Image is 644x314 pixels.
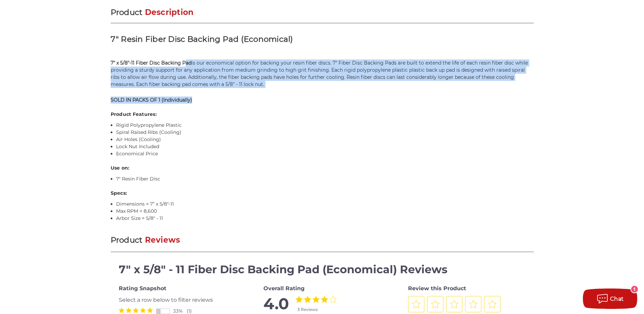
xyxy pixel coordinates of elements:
p: is our economical option for backing your resin fiber discs. 7” Fiber Disc Backing Pads are built... [111,59,534,88]
label: 1 Star [296,296,302,303]
li: Max RPM = 8,600 [116,208,534,215]
li: Rigid Polypropylene Plastic [116,122,534,129]
div: Select a row below to filter reviews [119,296,236,304]
label: 5 Stars [330,296,336,303]
button: Chat [583,289,637,309]
span: Chat [610,296,624,302]
li: Air Holes (Cooling) [116,136,534,143]
div: Rating Snapshot [119,284,236,293]
strong: SOLD IN PACKS OF 1 (Individually) [111,97,192,103]
span: Description [145,7,194,17]
div: Overall Rating [263,284,381,293]
label: 5 Stars [147,308,153,313]
h4: Use on: [111,164,534,172]
li: Dimensions = 7” x 5/8"-11 [116,200,534,208]
label: 4 Stars [321,296,328,303]
span: 3 Reviews [297,307,318,312]
h4: Product Features: [111,111,534,118]
strong: 7" x 5/8"-11 Fiber Disc Backing Pad [111,60,191,66]
h4: 7" x 5/8" - 11 Fiber Disc Backing Pad (Economical) Reviews [119,261,526,278]
li: Lock Nut Included [116,143,534,150]
label: 4 Stars [140,308,146,313]
span: Product [111,235,143,245]
div: 1 [631,286,638,293]
label: 2 Stars [126,308,131,313]
span: 4.0 [263,296,289,313]
h4: Specs: [111,190,534,197]
label: 3 Stars [133,308,139,313]
strong: 7" Resin Fiber Disc Backing Pad (Economical) [111,34,293,44]
label: 2 Stars [304,296,311,303]
li: 7" Resin Fiber Disc [116,175,534,182]
span: Product [111,7,143,17]
span: Reviews [145,235,180,245]
li: Economical Price [116,150,534,157]
label: 3 Stars [313,296,319,303]
div: Review this Product [408,284,526,293]
label: 1 Star [119,308,124,313]
li: Spiral Raised Ribs (Cooling) [116,129,534,136]
li: Arbor Size = 5/8" - 11 [116,215,534,222]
